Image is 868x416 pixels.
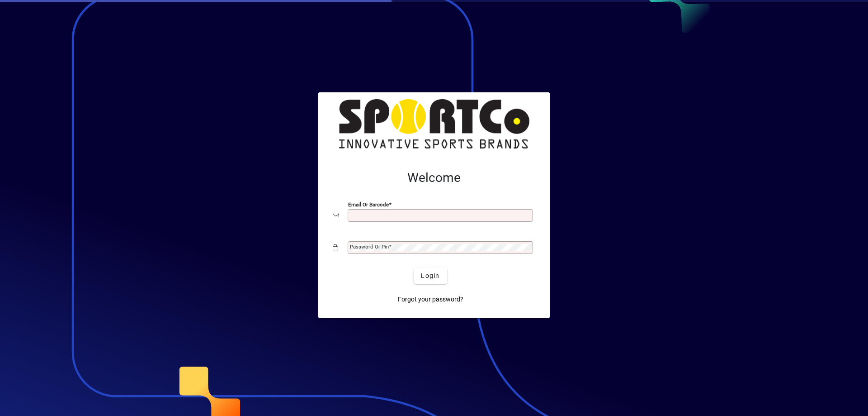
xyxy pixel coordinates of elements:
button: Login [414,268,447,284]
mat-label: Email or Barcode [348,201,389,208]
span: Forgot your password? [398,295,463,304]
mat-label: Password or Pin [350,244,389,250]
h2: Welcome [333,170,535,186]
a: Forgot your password? [394,291,467,307]
span: Login [421,271,439,281]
